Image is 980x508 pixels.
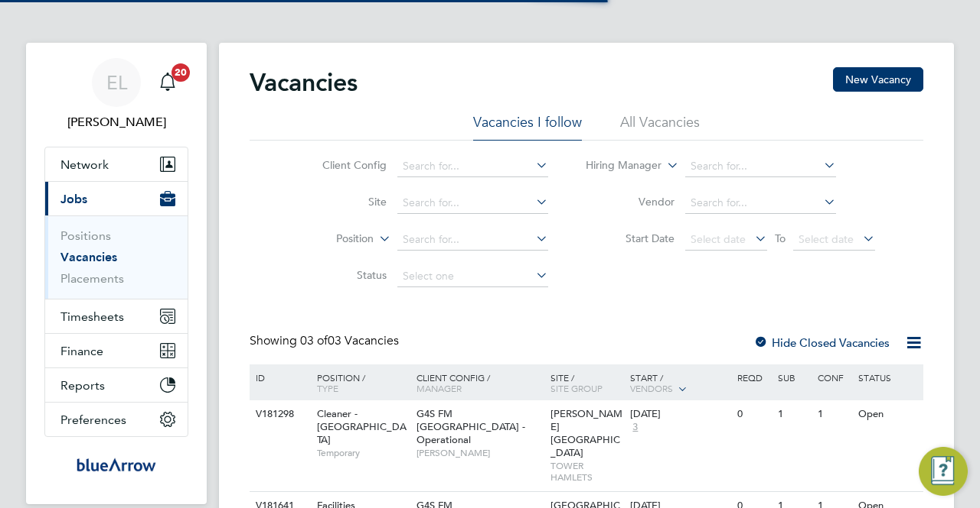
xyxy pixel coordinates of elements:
[60,228,111,243] a: Positions
[60,271,124,286] a: Placements
[770,228,790,248] span: To
[44,452,188,477] a: Go to home page
[586,231,675,245] label: Start Date
[106,73,127,92] span: EL
[300,333,399,348] span: 03 Vacancies
[45,368,188,402] button: Reports
[397,156,548,177] input: Search for...
[286,231,374,247] label: Position
[45,299,188,333] button: Timesheets
[397,193,548,214] input: Search for...
[45,215,188,299] div: Jobs
[550,407,622,459] span: [PERSON_NAME][GEOGRAPHIC_DATA]
[416,382,462,394] span: Manager
[586,195,675,209] label: Vendor
[473,113,582,141] li: Vacancies I follow
[573,158,661,173] label: Hiring Manager
[416,447,543,459] span: [PERSON_NAME]
[630,382,673,394] span: Vendors
[397,266,548,287] input: Select one
[685,193,836,214] input: Search for...
[252,364,305,390] div: ID
[60,413,126,427] span: Preferences
[753,335,890,350] label: Hide Closed Vacancies
[171,63,190,82] span: 20
[60,192,87,206] span: Jobs
[626,364,733,403] div: Start /
[60,157,109,172] span: Network
[250,333,402,349] div: Showing
[45,403,188,436] button: Preferences
[774,364,814,390] div: Sub
[60,378,105,393] span: Reports
[854,364,921,390] div: Status
[416,407,525,446] span: G4S FM [GEOGRAPHIC_DATA] - Operational
[26,43,207,504] nav: Main navigation
[814,400,854,429] div: 1
[685,156,836,177] input: Search for...
[317,407,407,446] span: Cleaner - [GEOGRAPHIC_DATA]
[799,232,854,246] span: Select date
[317,382,338,394] span: Type
[60,344,103,358] span: Finance
[630,421,640,434] span: 3
[774,400,814,429] div: 1
[45,334,188,367] button: Finance
[300,333,328,348] span: 03 of
[299,268,387,282] label: Status
[299,195,387,209] label: Site
[60,250,117,264] a: Vacancies
[397,229,548,251] input: Search for...
[550,460,623,484] span: TOWER HAMLETS
[413,364,547,401] div: Client Config /
[620,113,700,141] li: All Vacancies
[547,364,627,401] div: Site /
[854,400,921,429] div: Open
[733,364,773,390] div: Reqd
[44,113,188,131] span: Eric Lai
[152,58,183,107] a: 20
[250,67,358,98] h2: Vacancies
[77,452,156,477] img: bluearrow-logo-retina.png
[691,232,746,246] span: Select date
[630,408,730,421] div: [DATE]
[60,309,124,324] span: Timesheets
[733,400,773,429] div: 0
[44,58,188,131] a: EL[PERSON_NAME]
[550,382,603,394] span: Site Group
[252,400,305,429] div: V181298
[305,364,413,401] div: Position /
[45,182,188,215] button: Jobs
[919,447,968,496] button: Engage Resource Center
[317,447,409,459] span: Temporary
[299,158,387,172] label: Client Config
[814,364,854,390] div: Conf
[833,67,923,92] button: New Vacancy
[45,147,188,181] button: Network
